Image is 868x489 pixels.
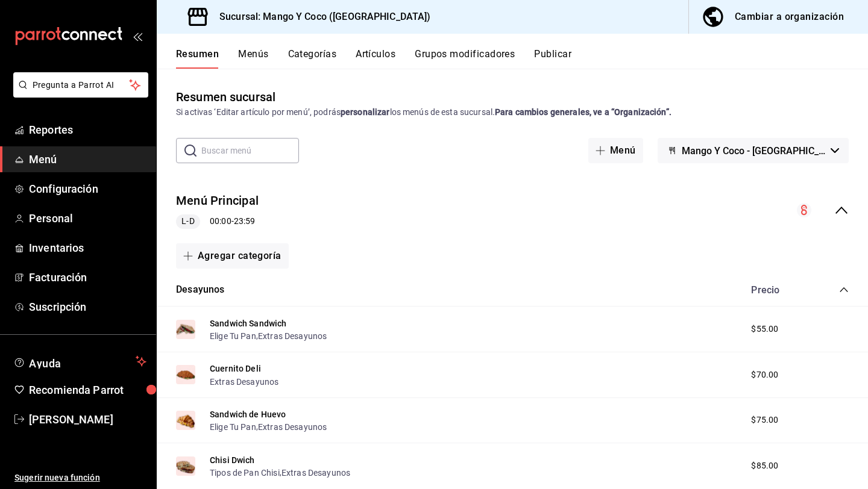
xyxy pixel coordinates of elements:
button: Categorías [288,48,337,69]
strong: personalizar [341,107,390,117]
button: Tipos de Pan Chisi [210,467,280,479]
button: Chisi Dwich [210,454,255,466]
span: Configuración [29,181,146,197]
strong: Para cambios generales, ve a “Organización”. [495,107,671,117]
span: L-D [177,215,199,228]
span: Reportes [29,122,146,138]
div: Cambiar a organización [735,8,844,25]
span: Sugerir nueva función [14,472,146,484]
div: Resumen sucursal [176,88,275,106]
button: Menú [588,138,643,163]
div: navigation tabs [176,48,868,69]
div: Precio [739,284,816,296]
button: Menús [238,48,268,69]
button: Agregar categoría [176,243,289,269]
span: Suscripción [29,299,146,315]
h3: Sucursal: Mango Y Coco ([GEOGRAPHIC_DATA]) [210,10,431,24]
button: Artículos [356,48,395,69]
img: Preview [176,411,195,430]
button: Extras Desayunos [258,330,327,342]
button: Cuernito Deli [210,363,261,375]
button: Extras Desayunos [281,467,350,479]
span: $55.00 [751,323,778,335]
div: , [210,329,327,342]
button: Extras Desayunos [258,421,327,433]
div: 00:00 - 23:59 [176,214,259,229]
button: Mango Y Coco - [GEOGRAPHIC_DATA] [658,138,849,163]
span: Personal [29,210,146,226]
button: Extras Desayunos [210,376,278,388]
span: Pregunta a Parrot AI [33,79,130,92]
span: Ayuda [29,354,131,369]
button: Sandwich Sandwich [210,317,287,329]
img: Preview [176,365,195,384]
span: $70.00 [751,369,778,381]
span: Menú [29,151,146,167]
button: Menú Principal [176,192,259,210]
button: Elige Tu Pan [210,421,256,433]
input: Buscar menú [201,139,299,163]
span: Mango Y Coco - [GEOGRAPHIC_DATA] [682,145,826,157]
span: Inventarios [29,240,146,256]
button: Sandwich de Huevo [210,408,286,420]
button: Grupos modificadores [415,48,515,69]
span: Recomienda Parrot [29,382,146,398]
button: Pregunta a Parrot AI [13,72,148,98]
img: Preview [176,456,195,476]
div: , [210,466,350,479]
button: open_drawer_menu [133,31,142,41]
button: Publicar [534,48,571,69]
div: , [210,420,327,433]
button: Resumen [176,48,219,69]
button: collapse-category-row [839,285,849,294]
span: [PERSON_NAME] [29,411,146,428]
span: $75.00 [751,414,778,426]
span: $85.00 [751,459,778,472]
button: Desayunos [176,283,225,297]
div: collapse-menu-row [157,182,868,238]
div: Si activas ‘Editar artículo por menú’, podrás los menús de esta sucursal. [176,106,849,119]
span: Facturación [29,269,146,285]
img: Preview [176,320,195,339]
button: Elige Tu Pan [210,330,256,342]
a: Pregunta a Parrot AI [8,87,148,100]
